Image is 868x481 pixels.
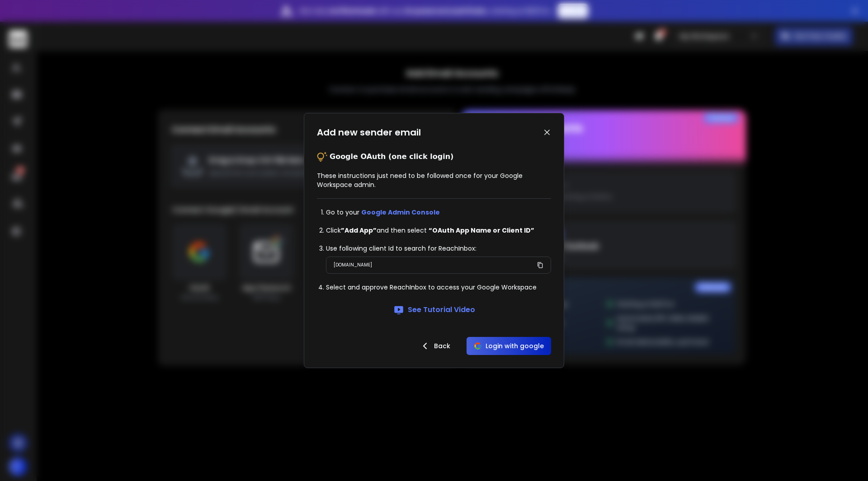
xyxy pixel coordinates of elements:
p: These instructions just need to be followed once for your Google Workspace admin. [317,171,551,189]
button: Back [412,337,458,355]
img: tips [317,151,328,162]
strong: “OAuth App Name or Client ID” [429,226,534,235]
li: Click and then select [326,226,551,235]
a: See Tutorial Video [393,304,475,315]
a: Google Admin Console [361,208,440,217]
button: Login with google [467,337,551,355]
li: Use following client Id to search for ReachInbox: [326,244,551,253]
p: [DOMAIN_NAME] [334,261,372,270]
h1: Add new sender email [317,126,421,139]
li: Go to your [326,208,551,217]
p: Google OAuth (one click login) [330,151,453,162]
li: Select and approve ReachInbox to access your Google Workspace [326,283,551,292]
strong: ”Add App” [341,226,377,235]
